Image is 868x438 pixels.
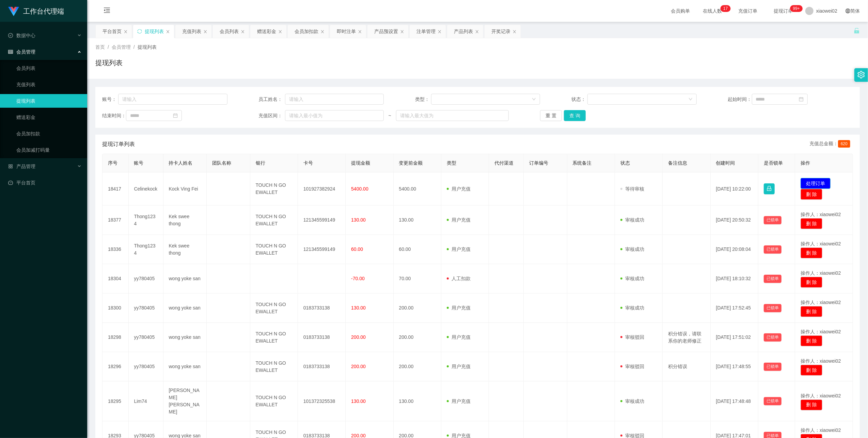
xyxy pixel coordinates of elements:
span: 提现金额 [351,160,370,166]
i: 图标: close [124,30,128,34]
div: 充值列表 [182,25,201,38]
button: 删 除 [801,189,822,200]
input: 请输入最大值为 [396,110,509,121]
td: TOUCH N GO EWALLET [250,172,298,206]
td: 60.00 [394,235,441,264]
button: 已锁单 [764,245,782,254]
span: 状态： [571,96,587,103]
span: 用户充值 [447,217,471,223]
td: Kock Ving Fei [163,172,207,206]
td: 101372325538 [298,381,346,421]
button: 删 除 [801,218,822,229]
button: 已锁单 [764,363,782,371]
span: 5400.00 [351,186,368,192]
td: 70.00 [394,264,441,293]
p: 7 [726,5,728,12]
td: [DATE] 10:22:00 [711,172,758,206]
span: 订单编号 [529,160,548,166]
span: 充值区间： [258,112,285,119]
span: 操作人：xiaowei02 [801,393,841,398]
a: 会员列表 [16,61,82,75]
i: 图标: close [166,30,170,34]
td: wong yoke san [163,264,207,293]
div: 会员加扣款 [295,25,318,38]
td: Lim74 [129,381,163,421]
td: TOUCH N GO EWALLET [250,381,298,421]
span: 200.00 [351,334,366,340]
i: 图标: close [438,30,442,34]
span: 130.00 [351,398,366,404]
span: 状态 [620,160,630,166]
span: 类型 [447,160,456,166]
td: 0183733138 [298,352,346,381]
td: 积分错误 [663,352,710,381]
sup: 1002 [790,5,803,12]
span: 操作人：xiaowei02 [801,358,841,364]
div: 注单管理 [416,25,436,38]
td: 101927382924 [298,172,346,206]
td: 200.00 [394,293,441,323]
div: 提现列表 [145,25,164,38]
span: 用户充值 [447,305,471,311]
span: / [133,44,135,50]
button: 已锁单 [764,216,782,224]
button: 已锁单 [764,397,782,405]
i: 图标: close [512,30,517,34]
span: 提现订单 [771,9,796,13]
div: 会员列表 [220,25,239,38]
td: TOUCH N GO EWALLET [250,235,298,264]
td: Celinekock [129,172,163,206]
span: 用户充值 [447,364,471,369]
button: 删 除 [801,277,822,288]
td: 18304 [102,264,129,293]
span: 起始时间： [728,96,752,103]
i: 图标: down [689,97,693,102]
button: 已锁单 [764,333,782,342]
button: 图标: lock [764,183,775,194]
button: 删 除 [801,247,822,258]
span: 60.00 [351,246,363,252]
span: 首页 [95,44,105,50]
span: 审核驳回 [620,364,644,369]
span: 代付渠道 [494,160,514,166]
td: [DATE] 20:50:32 [711,206,758,235]
a: 提现列表 [16,94,82,108]
td: yy780405 [129,352,163,381]
span: 充值订单 [735,9,761,13]
span: 提现订单列表 [102,140,135,148]
span: 用户充值 [447,186,471,192]
span: 序号 [108,160,117,166]
td: 18296 [102,352,129,381]
span: 持卡人姓名 [169,160,193,166]
a: 会员加减打码量 [16,143,82,157]
span: 审核成功 [620,398,644,404]
img: logo.9652507e.png [8,7,19,16]
td: 18336 [102,235,129,264]
span: 账号 [134,160,144,166]
span: 审核成功 [620,246,644,252]
button: 重 置 [540,110,562,121]
div: 产品列表 [454,25,473,38]
h1: 提现列表 [95,58,123,68]
div: 赠送彩金 [257,25,276,38]
span: 620 [838,140,850,148]
td: TOUCH N GO EWALLET [250,206,298,235]
a: 充值列表 [16,78,82,91]
span: 员工姓名： [258,96,285,103]
td: 200.00 [394,323,441,352]
td: [DATE] 20:08:04 [711,235,758,264]
i: 图标: calendar [799,97,804,102]
span: 审核驳回 [620,334,644,340]
span: 产品管理 [8,164,35,169]
td: 18300 [102,293,129,323]
td: [PERSON_NAME] [PERSON_NAME] [163,381,207,421]
button: 删 除 [801,306,822,317]
td: 121345599149 [298,235,346,264]
td: [DATE] 17:48:55 [711,352,758,381]
span: 操作人：xiaowei02 [801,427,841,433]
span: 账号： [102,96,118,103]
i: 图标: close [203,30,207,34]
i: 图标: table [8,49,13,54]
i: 图标: close [320,30,325,34]
span: 团队名称 [212,160,231,166]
